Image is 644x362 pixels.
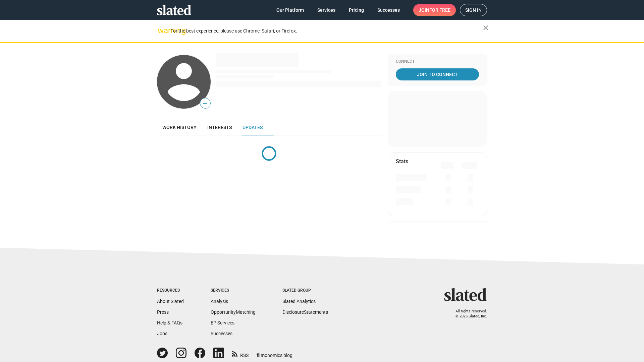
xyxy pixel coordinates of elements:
span: Interests [207,125,232,130]
span: Join [419,4,450,16]
span: Services [317,4,335,16]
a: filmonomics blog [257,347,292,359]
a: EP Services [211,320,234,325]
a: Successes [211,331,232,336]
a: Help & FAQs [157,320,182,325]
a: Our Platform [271,4,309,16]
a: Work history [157,119,202,135]
mat-icon: close [482,24,490,32]
span: Our Platform [276,4,304,16]
span: film [257,353,265,358]
a: Slated Analytics [282,299,316,304]
div: Slated Group [282,288,328,293]
a: Services [312,4,341,16]
div: Connect [396,59,479,64]
span: Pricing [349,4,364,16]
a: Interests [202,119,237,135]
a: Press [157,309,169,315]
div: Resources [157,288,184,293]
a: OpportunityMatching [211,309,256,315]
span: Sign in [465,4,482,16]
a: Updates [237,119,268,135]
span: Successes [377,4,400,16]
a: Joinfor free [413,4,456,16]
mat-card-title: Stats [396,158,408,165]
span: Join To Connect [397,68,478,80]
a: Sign in [460,4,487,16]
a: Successes [372,4,405,16]
div: For the best experience, please use Chrome, Safari, or Firefox. [170,26,483,36]
a: RSS [232,348,249,359]
span: — [200,99,210,108]
p: All rights reserved. © 2025 Slated, Inc. [448,309,487,319]
mat-icon: warning [158,26,166,35]
a: DisclosureStatements [282,309,328,315]
span: Work history [162,125,197,130]
div: Services [211,288,256,293]
a: About Slated [157,299,184,304]
a: Join To Connect [396,68,479,80]
span: Updates [243,125,263,130]
a: Analysis [211,299,228,304]
span: for free [429,4,450,16]
a: Jobs [157,331,167,336]
a: Pricing [343,4,369,16]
